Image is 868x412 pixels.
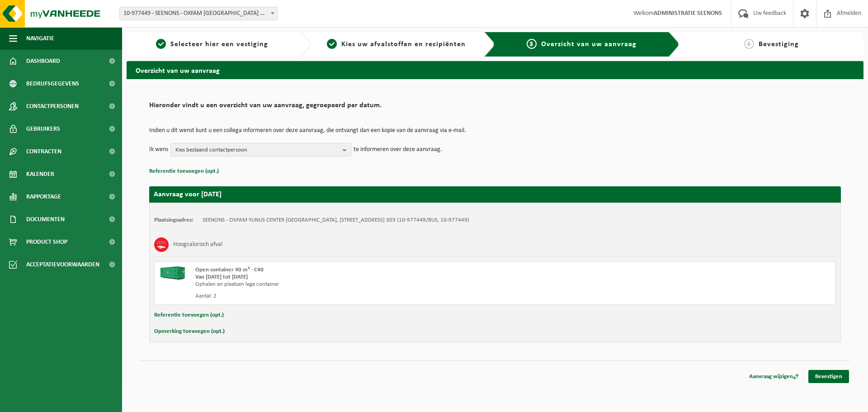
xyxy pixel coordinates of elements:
[327,39,337,49] span: 2
[26,72,79,95] span: Bedrijfsgegevens
[26,95,79,118] span: Contactpersonen
[149,166,219,177] button: Referentie toevoegen (opt.)
[195,274,248,280] strong: Van [DATE] tot [DATE]
[156,39,166,49] span: 1
[154,309,224,321] button: Referentie toevoegen (opt.)
[26,27,54,50] span: Navigatie
[154,326,225,337] button: Opmerking toevoegen (opt.)
[119,7,278,20] span: 10-977449 - SEENONS - OXFAM YUNUS CENTER HAREN - HAREN
[170,41,268,48] span: Selecteer hier een vestiging
[26,208,65,231] span: Documenten
[203,217,469,224] td: SEENONS - OXFAM YUNUS CENTER [GEOGRAPHIC_DATA], [STREET_ADDRESS] 303 (10-977449/BUS, 10-977449)
[154,217,193,223] strong: Plaatsingsadres:
[26,163,54,185] span: Kalender
[744,39,754,49] span: 4
[149,102,841,114] h2: Hieronder vindt u een overzicht van uw aanvraag, gegroepeerd per datum.
[541,41,637,48] span: Overzicht van uw aanvraag
[131,39,293,50] a: 1Selecteer hier een vestiging
[26,185,61,208] span: Rapportage
[759,41,799,48] span: Bevestiging
[316,39,477,50] a: 2Kies uw afvalstoffen en recipiënten
[170,143,351,156] button: Kies bestaand contactpersoon
[654,10,722,17] strong: ADMINISTRATIE SEENONS
[195,293,531,300] div: Aantal: 2
[26,231,67,253] span: Product Shop
[26,118,60,140] span: Gebruikers
[127,61,863,79] h2: Overzicht van uw aanvraag
[527,39,537,49] span: 3
[341,41,466,48] span: Kies uw afvalstoffen en recipiënten
[120,7,277,20] span: 10-977449 - SEENONS - OXFAM YUNUS CENTER HAREN - HAREN
[742,370,806,383] a: Aanvraag wijzigen
[173,237,222,252] h3: Hoogcalorisch afval
[154,191,222,198] strong: Aanvraag voor [DATE]
[354,143,442,156] p: te informeren over deze aanvraag.
[195,281,531,288] div: Ophalen en plaatsen lege container
[149,128,841,134] p: Indien u dit wenst kunt u een collega informeren over deze aanvraag, die ontvangt dan een kopie v...
[149,143,168,156] p: Ik wens
[26,140,61,163] span: Contracten
[175,143,339,157] span: Kies bestaand contactpersoon
[26,253,99,276] span: Acceptatievoorwaarden
[159,266,186,280] img: HK-XC-40-GN-00.png
[195,267,264,273] span: Open container 40 m³ - C40
[26,50,60,72] span: Dashboard
[808,370,849,383] a: Bevestigen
